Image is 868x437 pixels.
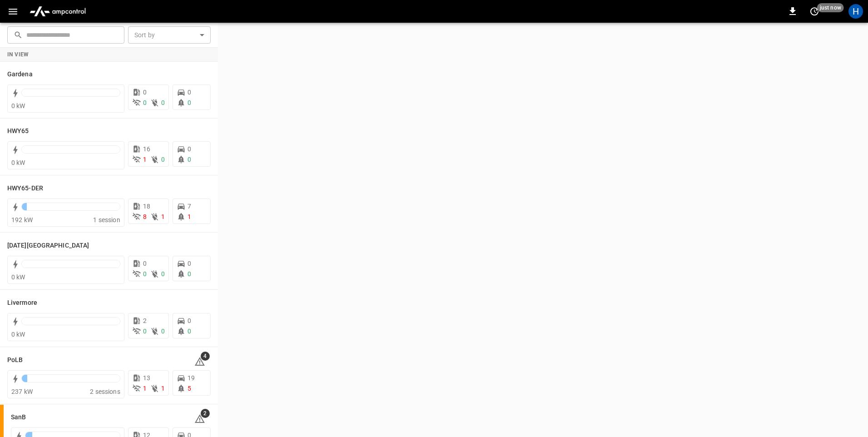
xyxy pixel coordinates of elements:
[161,385,165,392] span: 1
[161,156,165,163] span: 0
[7,70,33,79] h6: Gardena
[143,374,150,382] span: 13
[7,126,29,136] h6: HWY65
[11,388,33,395] span: 237 kW
[187,260,191,267] span: 0
[143,270,147,278] span: 0
[187,99,191,106] span: 0
[187,317,191,324] span: 0
[93,216,120,223] span: 1 session
[187,328,191,335] span: 0
[187,203,191,210] span: 7
[143,203,150,210] span: 18
[11,331,25,338] span: 0 kW
[7,298,37,308] h6: Livermore
[143,89,147,96] span: 0
[143,99,147,106] span: 0
[187,156,191,163] span: 0
[187,145,191,153] span: 0
[187,270,191,278] span: 0
[143,385,147,392] span: 1
[143,317,147,324] span: 2
[11,273,25,281] span: 0 kW
[817,3,844,12] span: just now
[11,412,26,422] h6: SanB
[161,328,165,335] span: 0
[187,89,191,96] span: 0
[161,99,165,106] span: 0
[187,213,191,220] span: 1
[7,355,23,365] h6: PoLB
[11,102,25,109] span: 0 kW
[11,216,33,223] span: 192 kW
[7,241,89,251] h6: Karma Center
[143,145,150,153] span: 16
[26,3,89,20] img: ampcontrol.io logo
[848,4,863,19] div: profile-icon
[90,388,120,395] span: 2 sessions
[201,352,210,361] span: 4
[7,51,29,58] strong: In View
[187,374,195,382] span: 19
[7,184,43,194] h6: HWY65-DER
[143,156,147,163] span: 1
[143,260,147,267] span: 0
[201,409,210,418] span: 2
[187,385,191,392] span: 5
[161,213,165,220] span: 1
[143,328,147,335] span: 0
[11,159,25,166] span: 0 kW
[807,4,822,19] button: set refresh interval
[161,270,165,278] span: 0
[143,213,147,220] span: 8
